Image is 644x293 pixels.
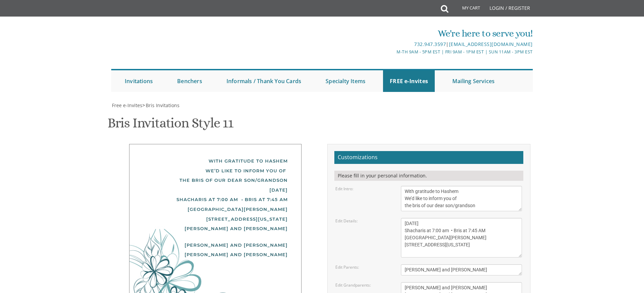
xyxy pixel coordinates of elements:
span: > [142,102,180,108]
div: We're here to serve you! [252,27,533,40]
div: [DATE] Shacharis at 7:00 am • Bris at 7:45 AM [GEOGRAPHIC_DATA][PERSON_NAME] [STREET_ADDRESS][US_... [143,185,288,224]
a: My Cart [448,1,485,18]
a: Informals / Thank You Cards [220,70,308,92]
textarea: [DATE] Shacharis at 7:00 am • Bris at 7:45 AM [GEOGRAPHIC_DATA][PERSON_NAME] [STREET_ADDRESS][US_... [401,218,522,258]
span: Bris Invitations [146,102,180,108]
div: | [252,40,533,48]
div: Please fill in your personal information. [334,171,523,181]
a: Bris Invitations [145,102,180,108]
span: Free e-Invites [112,102,142,108]
a: FREE e-Invites [383,70,435,92]
label: Edit Grandparents: [335,282,371,288]
label: Edit Details: [335,218,358,224]
a: Mailing Services [446,70,501,92]
div: [PERSON_NAME] and [PERSON_NAME] [PERSON_NAME] and [PERSON_NAME] [143,240,288,260]
a: [EMAIL_ADDRESS][DOMAIN_NAME] [449,41,533,47]
a: Free e-Invites [111,102,142,108]
a: Specialty Items [319,70,372,92]
label: Edit Intro: [335,186,353,192]
textarea: [PERSON_NAME] and [PERSON_NAME] [401,264,522,275]
div: M-Th 9am - 5pm EST | Fri 9am - 1pm EST | Sun 11am - 3pm EST [252,48,533,55]
a: Benchers [170,70,209,92]
label: Edit Parents: [335,264,359,270]
div: [PERSON_NAME] and [PERSON_NAME] [143,224,288,234]
a: Invitations [118,70,160,92]
div: With gratitude to Hashem We’d like to inform you of the bris of our dear son/grandson [143,156,288,185]
h2: Customizations [334,151,523,164]
h1: Bris Invitation Style 11 [108,116,233,136]
textarea: With gratitude to Hashem We’d like to inform you of the bris of our dear son/grandson [401,186,522,211]
a: 732.947.3597 [414,41,446,47]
